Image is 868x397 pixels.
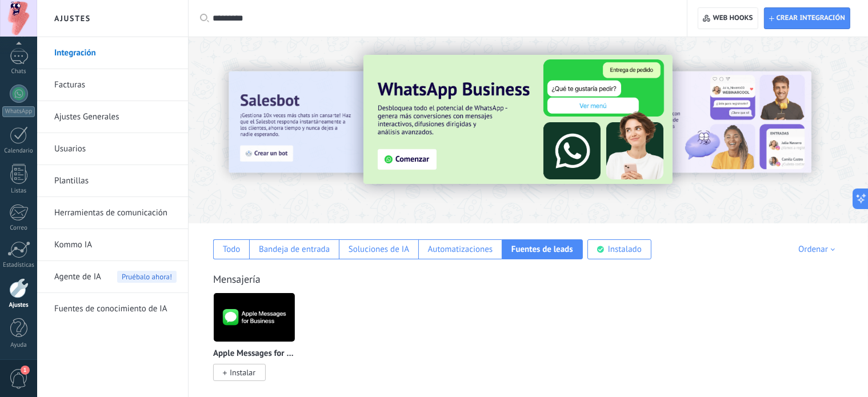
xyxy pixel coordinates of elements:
[2,187,35,195] div: Listas
[37,133,188,165] li: Usuarios
[21,366,30,375] span: 1
[2,262,35,269] div: Estadísticas
[213,272,261,286] a: Mensajería
[117,271,177,283] span: Pruébalo ahora!
[230,367,255,378] span: Instalar
[223,244,241,255] div: Todo
[54,37,177,69] a: Integración
[54,197,177,229] a: Herramientas de comunicación
[54,133,177,165] a: Usuarios
[229,71,472,173] img: Slide 2
[2,224,35,232] div: Correo
[54,229,177,261] a: Kommo IA
[37,37,188,69] li: Integración
[2,302,35,309] div: Ajustes
[798,244,839,255] div: Ordenar
[2,106,35,117] div: WhatsApp
[54,101,177,133] a: Ajustes Generales
[259,244,330,255] div: Bandeja de entrada
[363,55,673,184] img: Slide 3
[37,197,188,229] li: Herramientas de comunicación
[698,7,758,29] button: Web hooks
[213,349,295,359] p: Apple Messages for Business
[349,244,409,255] div: Soluciones de IA
[428,244,493,255] div: Automatizaciones
[713,14,753,23] span: Web hooks
[764,7,850,29] button: Crear integración
[54,69,177,101] a: Facturas
[54,261,101,293] span: Agente de IA
[54,293,177,325] a: Fuentes de conocimiento de IA
[37,101,188,133] li: Ajustes Generales
[2,68,35,75] div: Chats
[37,261,188,293] li: Agente de IA
[777,14,845,23] span: Crear integración
[511,244,573,255] div: Fuentes de leads
[608,244,642,255] div: Instalado
[54,261,177,293] a: Agente de IA Pruébalo ahora!
[37,293,188,324] li: Fuentes de conocimiento de IA
[214,290,295,345] img: logo_main.png
[37,165,188,197] li: Plantillas
[37,69,188,101] li: Facturas
[568,71,811,173] img: Slide 1
[54,165,177,197] a: Plantillas
[2,147,35,155] div: Calendario
[213,292,304,395] div: Apple Messages for Business
[2,342,35,349] div: Ayuda
[37,229,188,261] li: Kommo IA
